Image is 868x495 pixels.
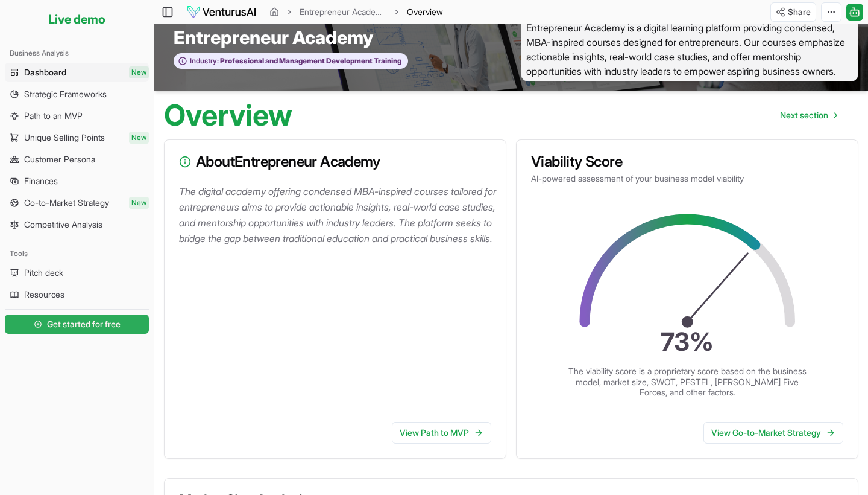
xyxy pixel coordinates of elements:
a: Strategic Frameworks [5,85,149,104]
span: Path to an MVP [24,110,83,122]
span: Get started for free [47,318,121,330]
p: AI-powered assessment of your business model viability [531,173,843,185]
a: Unique Selling PointsNew [5,128,149,147]
span: Resources [24,289,64,301]
img: logo [186,5,257,19]
span: Unique Selling Points [24,132,105,144]
a: Pitch deck [5,263,149,283]
h1: Overview [164,101,292,130]
a: View Go-to-Market Strategy [703,422,843,444]
span: New [129,66,149,78]
p: The digital academy offering condensed MBA-inspired courses tailored for entrepreneurs aims to pr... [179,184,496,246]
a: DashboardNew [5,63,149,82]
nav: pagination [770,103,846,127]
button: Industry:Professional and Management Development Training [174,53,408,69]
a: Go to next page [770,103,846,127]
span: Next section [780,109,828,121]
a: Get started for free [5,312,149,336]
span: Competitive Analysis [24,219,102,231]
button: Share [770,2,816,22]
a: Entrepreneur Academy [300,6,386,18]
nav: breadcrumb [269,6,443,18]
a: Path to an MVP [5,106,149,126]
div: Business Analysis [5,43,149,63]
span: Professional and Management Development Training [219,56,401,66]
span: Strategic Frameworks [24,88,107,100]
span: Overview [407,6,443,18]
span: Share [788,6,811,18]
span: Dashboard [24,66,66,78]
button: Get started for free [5,315,149,334]
p: The viability score is a proprietary score based on the business model, market size, SWOT, PESTEL... [567,366,808,398]
a: Resources [5,285,149,304]
div: Tools [5,244,149,263]
span: Entrepreneur Academy [174,27,373,48]
h3: About Entrepreneur Academy [179,155,491,169]
span: Customer Persona [24,153,95,165]
span: Pitch deck [24,267,63,279]
span: Finances [24,175,58,187]
span: Entrepreneur Academy is a digital learning platform providing condensed, MBA-inspired courses des... [521,18,858,81]
span: Go-to-Market Strategy [24,197,109,209]
span: New [129,132,149,144]
a: Customer Persona [5,150,149,169]
span: Industry: [190,56,219,66]
a: Go-to-Market StrategyNew [5,193,149,212]
a: Finances [5,171,149,191]
span: New [129,197,149,209]
a: View Path to MVP [392,422,491,444]
text: 73 % [661,327,714,357]
h3: Viability Score [531,155,843,169]
a: Competitive Analysis [5,215,149,234]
